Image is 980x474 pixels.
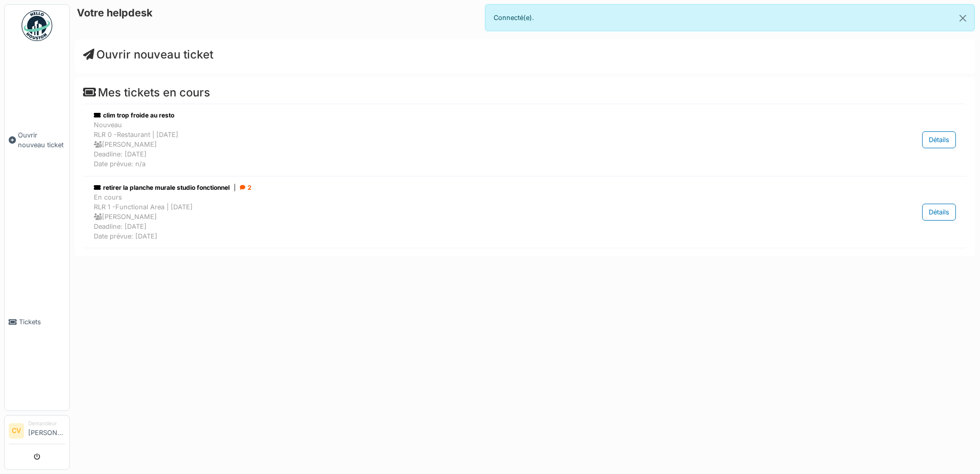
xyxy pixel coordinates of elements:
[922,131,956,148] div: Détails
[91,108,958,172] a: clim trop froide au resto NouveauRLR 0 -Restaurant | [DATE] [PERSON_NAME]Deadline: [DATE]Date pré...
[28,420,65,427] div: Demandeur
[922,204,956,221] div: Détails
[240,183,252,192] div: 2
[19,317,65,327] span: Tickets
[94,192,830,242] div: En cours RLR 1 -Functional Area | [DATE] [PERSON_NAME] Deadline: [DATE] Date prévue: [DATE]
[83,86,967,99] h4: Mes tickets en cours
[5,233,69,410] a: Tickets
[5,47,69,233] a: Ouvrir nouveau ticket
[18,130,65,150] span: Ouvrir nouveau ticket
[9,423,24,439] li: CV
[234,183,236,192] span: |
[94,120,830,169] div: Nouveau RLR 0 -Restaurant | [DATE] [PERSON_NAME] Deadline: [DATE] Date prévue: n/a
[485,4,975,31] div: Connecté(e).
[91,181,958,244] a: retirer la planche murale studio fonctionnel| 2 En coursRLR 1 -Functional Area | [DATE] [PERSON_N...
[94,183,830,192] div: retirer la planche murale studio fonctionnel
[83,48,213,61] a: Ouvrir nouveau ticket
[77,7,153,19] h6: Votre helpdesk
[22,10,52,41] img: Badge_color-CXgf-gQk.svg
[951,5,974,32] button: Close
[94,111,830,120] div: clim trop froide au resto
[9,420,65,444] a: CV Demandeur[PERSON_NAME]
[28,420,65,442] li: [PERSON_NAME]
